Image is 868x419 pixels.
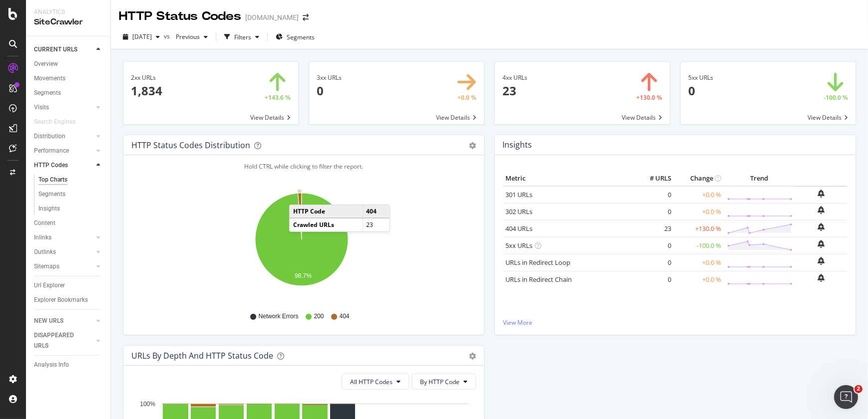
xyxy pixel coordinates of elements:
span: Network Errors [258,312,298,321]
a: Top Charts [38,175,103,185]
a: Performance [34,146,93,156]
div: Visits [34,102,49,113]
button: Segments [272,29,319,45]
a: Segments [38,189,103,200]
td: 23 [634,220,674,237]
div: Filters [234,33,251,41]
a: CURRENT URLS [34,44,93,55]
a: Outlinks [34,247,93,257]
text: 98.7% [295,272,312,279]
a: Overview [34,59,103,69]
td: 0 [634,237,674,254]
div: Search Engines [34,117,75,127]
div: HTTP Status Codes Distribution [131,140,250,150]
a: URLs in Redirect Loop [505,258,570,267]
div: HTTP Codes [34,160,68,171]
th: Change [674,171,724,186]
th: Metric [503,171,634,186]
div: Sitemaps [34,261,59,272]
div: Segments [34,88,61,98]
a: Analysis Info [34,360,103,370]
div: arrow-right-arrow-left [303,14,309,21]
a: Distribution [34,131,93,142]
a: 301 URLs [505,190,532,199]
a: URLs in Redirect Chain [505,275,572,284]
button: By HTTP Code [412,374,476,390]
span: All HTTP Codes [350,378,393,386]
div: Inlinks [34,232,51,243]
div: SiteCrawler [34,16,102,28]
td: Crawled URLs [290,218,363,231]
span: Segments [287,33,315,41]
div: gear [469,142,476,149]
span: vs [164,32,172,40]
a: Explorer Bookmarks [34,295,103,305]
div: URLs by Depth and HTTP Status Code [131,351,273,361]
div: Outlinks [34,247,56,257]
span: By HTTP Code [420,378,459,386]
a: Insights [38,204,103,214]
td: +130.0 % [674,220,724,237]
div: Top Charts [38,175,67,185]
div: Segments [38,189,65,200]
div: gear [469,353,476,360]
span: 2025 Sep. 25th [132,32,152,41]
a: Search Engines [34,117,85,127]
div: Overview [34,59,58,69]
div: DISAPPEARED URLS [34,330,84,351]
td: +0.0 % [674,186,724,204]
td: 0 [634,271,674,288]
a: 404 URLs [505,224,532,233]
a: Url Explorer [34,280,103,291]
span: 404 [340,312,350,321]
div: Content [34,218,55,228]
div: CURRENT URLS [34,44,77,55]
div: bell-plus [818,206,825,214]
div: bell-plus [818,274,825,282]
th: Trend [724,171,795,186]
div: Movements [34,73,65,84]
button: Previous [172,29,212,45]
a: NEW URLS [34,316,93,326]
a: 302 URLs [505,207,532,216]
button: All HTTP Codes [342,374,409,390]
div: Analysis Info [34,360,69,370]
div: HTTP Status Codes [119,8,241,25]
div: Performance [34,146,69,156]
td: HTTP Code [290,205,363,218]
div: NEW URLS [34,316,63,326]
div: bell-plus [818,240,825,248]
td: 404 [363,205,390,218]
th: # URLS [634,171,674,186]
a: HTTP Codes [34,160,93,171]
div: bell-plus [818,190,825,198]
span: Previous [172,32,200,41]
a: Inlinks [34,232,93,243]
div: Url Explorer [34,280,65,291]
svg: A chart. [131,187,472,303]
td: 23 [363,218,390,231]
td: -100.0 % [674,237,724,254]
button: Filters [220,29,263,45]
div: Insights [38,204,60,214]
div: bell-plus [818,257,825,265]
span: 2 [855,385,863,393]
button: [DATE] [119,29,164,45]
a: Movements [34,73,103,84]
div: Explorer Bookmarks [34,295,88,305]
td: 0 [634,186,674,204]
a: Content [34,218,103,228]
a: DISAPPEARED URLS [34,330,93,351]
td: +0.0 % [674,203,724,220]
td: +0.0 % [674,271,724,288]
div: Distribution [34,131,65,142]
div: bell-plus [818,223,825,231]
span: 200 [314,312,324,321]
a: Visits [34,102,93,113]
div: Analytics [34,8,102,16]
div: [DOMAIN_NAME] [245,12,299,22]
a: View More [503,318,848,327]
td: 0 [634,254,674,271]
iframe: Intercom live chat [834,385,858,409]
